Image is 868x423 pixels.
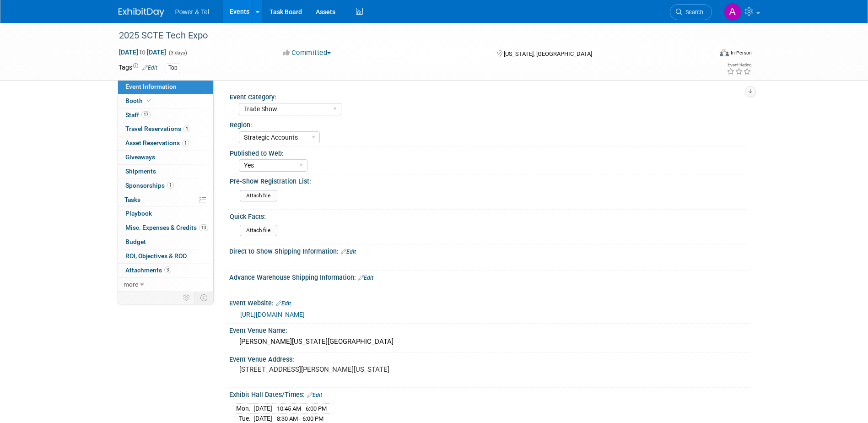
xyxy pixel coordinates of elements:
div: 2025 SCTE Tech Expo [116,27,698,44]
span: to [138,49,147,56]
div: Exhibit Hall Dates/Times: [229,388,750,400]
span: ROI, Objectives & ROO [125,252,187,260]
span: Event Information [125,83,177,90]
pre: [STREET_ADDRESS][PERSON_NAME][US_STATE] [239,365,436,374]
td: Toggle Event Tabs [194,292,213,304]
a: Edit [307,392,322,398]
div: Event Website: [229,296,750,308]
a: Edit [142,65,157,71]
td: Tags [119,63,157,73]
div: Event Rating [727,63,751,67]
td: Mon. [236,403,253,413]
span: Shipments [125,168,156,175]
div: Published to Web: [230,146,746,158]
a: ROI, Objectives & ROO [118,249,213,263]
div: Event Venue Address: [229,352,750,364]
span: (3 days) [168,50,187,56]
span: 17 [141,111,151,118]
span: 1 [183,125,190,132]
span: 3 [164,266,171,273]
div: Advance Warehouse Shipping Information: [229,271,750,282]
span: Playbook [125,210,152,217]
img: Alina Dorion [724,3,741,21]
div: Direct to Show Shipping Information: [229,244,750,256]
div: Quick Facts: [230,210,746,221]
div: In-Person [730,49,752,56]
span: more [124,281,138,288]
a: Search [670,4,712,20]
span: Sponsorships [125,182,174,189]
a: Asset Reservations1 [118,136,213,150]
a: Giveaways [118,151,213,164]
div: Event Venue Name: [229,324,750,335]
span: 10:45 AM - 6:00 PM [277,405,327,412]
a: Misc. Expenses & Credits13 [118,221,213,235]
div: Top [166,63,180,73]
a: Event Information [118,80,213,94]
a: Playbook [118,207,213,221]
div: Pre-Show Registration List: [230,174,746,186]
div: Event Category: [230,90,746,102]
span: Asset Reservations [125,139,189,146]
span: Booth [125,97,153,104]
button: Committed [280,48,334,58]
a: Edit [341,249,356,255]
span: [DATE] [DATE] [119,48,167,56]
span: Misc. Expenses & Credits [125,224,208,231]
a: Sponsorships1 [118,179,213,193]
a: more [118,278,213,292]
a: Shipments [118,165,213,179]
div: [PERSON_NAME][US_STATE][GEOGRAPHIC_DATA] [236,335,743,349]
div: Event Format [658,48,752,61]
span: Staff [125,111,151,119]
span: [US_STATE], [GEOGRAPHIC_DATA] [504,50,592,57]
span: 13 [199,224,208,231]
div: Region: [230,118,746,130]
a: Booth [118,94,213,108]
img: ExhibitDay [119,8,164,17]
span: 1 [167,182,174,189]
span: Search [682,9,703,16]
a: Edit [276,300,291,307]
span: 1 [182,140,189,146]
img: Format-Inperson.png [720,49,729,56]
span: Travel Reservations [125,125,190,132]
a: Budget [118,235,213,249]
td: [DATE] [253,403,272,413]
a: Tasks [118,193,213,207]
span: Giveaways [125,153,155,161]
a: Staff17 [118,108,213,122]
span: Attachments [125,266,171,274]
a: Edit [358,275,373,281]
span: Power & Tel [175,8,209,16]
td: Personalize Event Tab Strip [179,292,195,304]
a: Attachments3 [118,264,213,277]
i: Booth reservation complete [147,98,151,103]
span: 8:30 AM - 6:00 PM [277,415,323,422]
span: Tasks [124,196,140,203]
a: [URL][DOMAIN_NAME] [240,311,305,318]
a: Travel Reservations1 [118,122,213,136]
span: Budget [125,238,146,245]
